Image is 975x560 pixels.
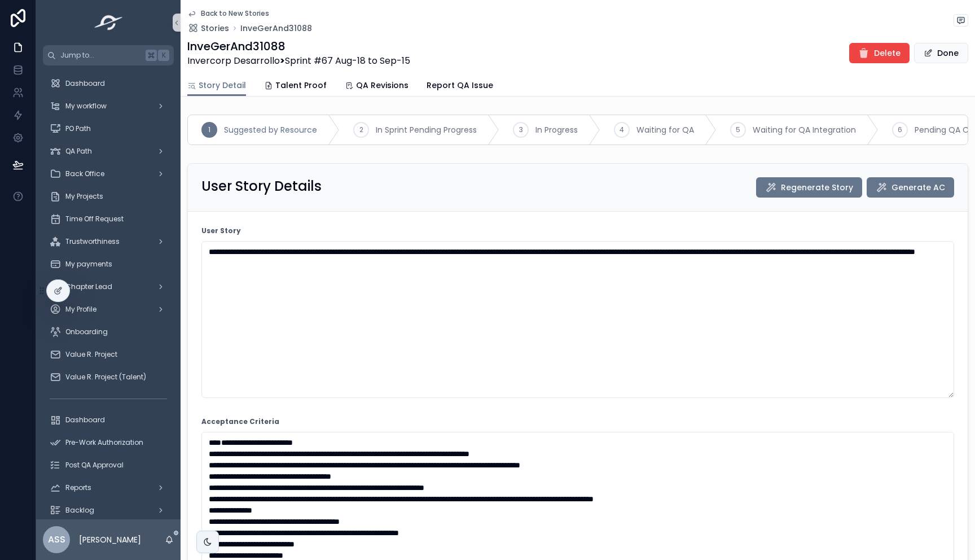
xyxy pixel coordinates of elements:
[240,23,312,34] a: InveGerAnd31088
[753,124,856,135] span: Waiting for QA Integration
[199,80,246,91] span: Story Detail
[43,478,174,498] a: Reports
[65,327,108,336] span: Onboarding
[43,455,174,475] a: Post QA Approval
[65,415,105,425] span: Dashboard
[65,237,120,246] span: Trustworthiness
[79,534,141,545] p: [PERSON_NAME]
[43,186,174,207] a: My Projects
[891,182,945,193] span: Generate AC
[187,75,246,97] a: Story Detail
[345,75,409,98] a: QA Revisions
[914,43,968,63] button: Done
[65,438,143,447] span: Pre-Work Authorization
[65,305,96,314] span: My Profile
[224,124,317,135] span: Suggested by Resource
[43,231,174,252] a: Trustworthiness
[201,9,269,18] span: Back to New Stories
[535,124,578,135] span: In Progress
[43,410,174,430] a: Dashboard
[636,124,694,135] span: Waiting for QA
[275,80,327,91] span: Talent Proof
[43,73,174,94] a: Dashboard
[65,124,91,133] span: PO Path
[65,350,117,359] span: Value R. Project
[65,260,112,269] span: My payments
[43,254,174,274] a: My payments
[736,125,740,134] span: 5
[65,483,91,492] span: Reports
[187,23,229,34] a: Stories
[43,277,174,297] a: Chapter Lead
[65,215,124,224] span: Time Off Request
[65,169,104,178] span: Back Office
[65,102,107,111] span: My workflow
[43,367,174,387] a: Value R. Project (Talent)
[65,147,92,156] span: QA Path
[356,80,409,91] span: QA Revisions
[781,182,853,193] span: Regenerate Story
[427,75,493,98] a: Report QA Issue
[756,177,862,198] button: Regenerate Story
[201,226,241,235] strong: User Story
[91,14,126,32] img: App logo
[898,125,902,134] span: 6
[201,23,229,34] span: Stories
[43,119,174,139] a: PO Path
[43,322,174,342] a: Onboarding
[849,43,910,63] button: Delete
[36,65,181,519] div: scrollable content
[867,177,954,198] button: Generate AC
[65,506,94,515] span: Backlog
[43,164,174,184] a: Back Office
[65,373,146,382] span: Value R. Project (Talent)
[48,533,65,546] span: ASS
[874,47,901,59] span: Delete
[187,38,410,54] h1: InveGerAnd31088
[65,79,105,88] span: Dashboard
[159,51,168,60] span: K
[43,432,174,453] a: Pre-Work Authorization
[280,54,285,67] strong: >
[187,54,410,68] span: Invercorp Desarrollo Sprint #67 Aug-18 to Sep-15
[60,51,141,60] span: Jump to...
[43,500,174,520] a: Backlog
[264,75,327,98] a: Talent Proof
[43,96,174,116] a: My workflow
[519,125,523,134] span: 3
[187,9,269,18] a: Back to New Stories
[376,124,477,135] span: In Sprint Pending Progress
[65,461,124,470] span: Post QA Approval
[359,125,363,134] span: 2
[427,80,493,91] span: Report QA Issue
[43,344,174,365] a: Value R. Project
[43,141,174,161] a: QA Path
[208,125,210,134] span: 1
[65,282,112,291] span: Chapter Lead
[43,299,174,320] a: My Profile
[620,125,624,134] span: 4
[201,417,279,426] strong: Acceptance Criteria
[43,45,174,65] button: Jump to...K
[43,209,174,229] a: Time Off Request
[65,192,103,201] span: My Projects
[201,177,322,195] h2: User Story Details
